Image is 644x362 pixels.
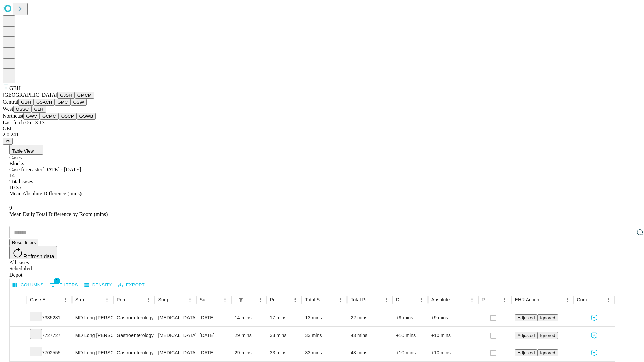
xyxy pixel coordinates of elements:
[305,327,344,344] div: 33 mins
[158,344,193,361] div: [MEDICAL_DATA] FLEXIBLE PROXIMAL DIAGNOSTIC
[158,297,175,302] div: Surgery Name
[9,205,12,211] span: 9
[9,179,33,184] span: Total cases
[30,309,69,326] div: 7335281
[604,295,613,304] button: Menu
[467,295,477,304] button: Menu
[3,92,57,98] span: [GEOGRAPHIC_DATA]
[246,295,256,304] button: Sort
[13,106,32,113] button: OSSC
[116,280,146,290] button: Export
[372,295,382,304] button: Sort
[93,295,102,304] button: Sort
[102,295,112,304] button: Menu
[30,344,69,361] div: 7702555
[3,132,641,138] div: 2.0.241
[176,295,185,304] button: Sort
[305,297,326,302] div: Total Scheduled Duration
[5,139,10,144] span: @
[48,280,80,290] button: Show filters
[34,99,55,106] button: GSACH
[382,295,391,304] button: Menu
[305,309,344,326] div: 13 mins
[55,99,70,106] button: GMC
[540,315,555,320] span: Ignored
[270,344,299,361] div: 33 mins
[30,327,69,344] div: 7727727
[75,297,92,302] div: Surgeon Name
[235,309,263,326] div: 14 mins
[336,295,345,304] button: Menu
[54,278,60,284] span: 1
[77,113,96,120] button: GSWB
[270,327,299,344] div: 33 mins
[13,347,23,359] button: Expand
[42,167,81,172] span: [DATE] - [DATE]
[200,344,228,361] div: [DATE]
[220,295,230,304] button: Menu
[200,309,228,326] div: [DATE]
[236,295,246,304] button: Show filters
[351,297,372,302] div: Total Predicted Duration
[12,148,34,154] span: Table View
[305,344,344,361] div: 33 mins
[75,327,110,344] div: MD Long [PERSON_NAME]
[12,240,36,245] span: Reset filters
[396,309,425,326] div: +9 mins
[3,120,45,125] span: Last fetch: 06:13:13
[9,239,38,246] button: Reset filters
[431,297,457,302] div: Absolute Difference
[117,327,151,344] div: Gastroenterology
[211,295,220,304] button: Sort
[396,344,425,361] div: +10 mins
[417,295,426,304] button: Menu
[18,99,34,106] button: GBH
[327,295,336,304] button: Sort
[540,333,555,338] span: Ignored
[52,295,61,304] button: Sort
[200,297,210,302] div: Surgery Date
[3,113,23,119] span: Northeast
[540,350,555,355] span: Ignored
[517,350,535,355] span: Adjusted
[9,191,82,196] span: Mean Absolute Difference (mins)
[9,167,42,172] span: Case forecaster
[23,254,54,259] span: Refresh data
[9,173,17,178] span: 141
[83,280,114,290] button: Density
[9,185,21,190] span: 10.35
[134,295,144,304] button: Sort
[290,295,300,304] button: Menu
[491,295,500,304] button: Sort
[351,344,389,361] div: 43 mins
[351,327,389,344] div: 43 mins
[482,297,490,302] div: Resolved in EHR
[3,138,13,145] button: @
[256,295,265,304] button: Menu
[31,106,46,113] button: GLH
[408,295,417,304] button: Sort
[458,295,467,304] button: Sort
[144,295,153,304] button: Menu
[396,297,407,302] div: Difference
[517,315,535,320] span: Adjusted
[13,330,23,342] button: Expand
[117,297,133,302] div: Primary Service
[281,295,290,304] button: Sort
[537,314,558,321] button: Ignored
[185,295,195,304] button: Menu
[540,295,549,304] button: Sort
[3,99,18,105] span: Central
[500,295,509,304] button: Menu
[9,145,43,155] button: Table View
[562,295,572,304] button: Menu
[270,297,281,302] div: Predicted In Room Duration
[431,344,475,361] div: +10 mins
[517,333,535,338] span: Adjusted
[270,309,299,326] div: 17 mins
[71,99,87,106] button: OSW
[537,349,558,356] button: Ignored
[577,297,594,302] div: Comments
[158,309,193,326] div: [MEDICAL_DATA] FLEXIBLE DIAGNOSTIC
[117,309,151,326] div: Gastroenterology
